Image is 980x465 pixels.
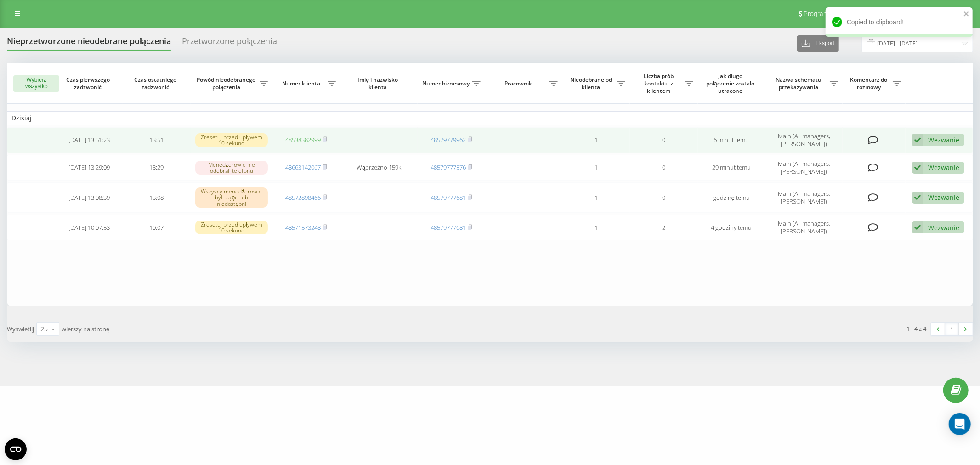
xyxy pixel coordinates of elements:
[422,80,472,87] span: Numer biznesowy
[13,75,59,92] button: Wybierz wszystko
[634,73,685,94] span: Liczba prób kontaktu z klientem
[562,182,630,213] td: 1
[285,136,321,144] a: 48538382999
[182,36,277,51] div: Przetworzone połączenia
[431,163,466,171] a: 48579777576
[431,193,466,202] a: 48579777681
[431,136,466,144] a: 48579779962
[562,127,630,153] td: 1
[945,323,959,335] a: 1
[5,438,27,460] button: Open CMP widget
[130,76,183,91] span: Czas ostatniego zadzwonić
[285,193,321,202] a: 48572898466
[963,10,970,19] button: close
[55,127,123,153] td: [DATE] 13:51:23
[55,155,123,181] td: [DATE] 13:29:09
[123,155,190,181] td: 13:29
[562,155,630,181] td: 1
[195,76,260,91] span: Powód nieodebranego połączenia
[285,163,321,171] a: 48663142067
[7,111,973,125] td: Dzisiaj
[348,76,409,91] span: Imię i nazwisko klienta
[490,80,549,87] span: Pracownik
[826,7,973,37] div: Copied to clipboard!
[698,215,765,240] td: 4 godziny temu
[123,182,190,213] td: 13:08
[55,215,123,240] td: [DATE] 10:07:53
[630,155,697,181] td: 0
[804,10,852,17] span: Program poleceń
[562,215,630,240] td: 1
[7,36,171,51] div: Nieprzetworzone nieodebrane połączenia
[630,182,697,213] td: 0
[630,215,697,240] td: 2
[7,325,34,333] span: Wyświetlij
[698,127,765,153] td: 6 minut temu
[195,133,268,147] div: Zresetuj przed upływem 10 sekund
[907,324,927,333] div: 1 - 4 z 4
[340,155,418,181] td: Wąbrzeźno 159k
[705,73,758,94] span: Jak długo połączenie zostało utracone
[765,182,843,213] td: Main (All managers, [PERSON_NAME])
[55,182,123,213] td: [DATE] 13:08:39
[949,413,971,435] div: Open Intercom Messenger
[285,223,321,232] a: 48571573248
[63,76,115,91] span: Czas pierwszego zadzwonić
[40,324,48,334] div: 25
[195,161,268,175] div: Menedżerowie nie odebrali telefonu
[62,325,109,333] span: wierszy na stronę
[123,215,190,240] td: 10:07
[630,127,697,153] td: 0
[765,127,843,153] td: Main (All managers, [PERSON_NAME])
[928,163,959,172] div: Wezwanie
[431,223,466,232] a: 48579777681
[123,127,190,153] td: 13:51
[928,223,959,232] div: Wezwanie
[928,193,959,202] div: Wezwanie
[770,76,830,91] span: Nazwa schematu przekazywania
[195,221,268,234] div: Zresetuj przed upływem 10 sekund
[698,155,765,181] td: 29 minut temu
[797,35,839,52] button: Eksport
[928,136,959,144] div: Wezwanie
[698,182,765,213] td: godzinę temu
[765,155,843,181] td: Main (All managers, [PERSON_NAME])
[765,215,843,240] td: Main (All managers, [PERSON_NAME])
[567,76,617,91] span: Nieodebrane od klienta
[277,80,327,87] span: Numer klienta
[847,76,893,91] span: Komentarz do rozmowy
[195,187,268,208] div: Wszyscy menedżerowie byli zajęci lub niedostępni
